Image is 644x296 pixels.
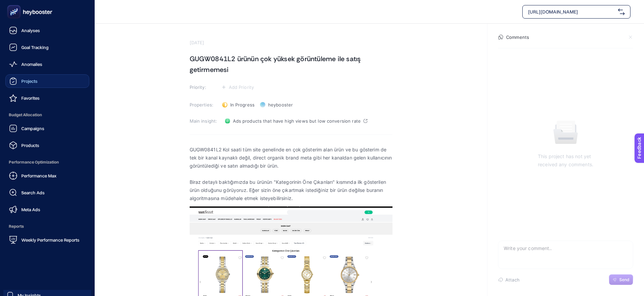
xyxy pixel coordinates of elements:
span: Favorites [21,95,40,101]
p: Biraz detaylı baktığımızda bu ürünün "Kategorinin Öne Çıkanları" kısmında ilk gösterilen ürün old... [190,178,392,202]
h4: Comments [506,34,529,40]
span: Search Ads [21,190,45,195]
span: Feedback [4,2,26,7]
span: Analyses [21,28,40,33]
span: Send [619,277,629,282]
h3: Priority: [190,84,218,90]
a: Search Ads [5,186,89,199]
span: Goal Tracking [21,45,49,50]
img: svg%3e [618,8,625,15]
a: Campaigns [5,122,89,135]
span: Meta Ads [21,207,40,212]
span: heybooster [268,102,293,107]
a: Favorites [5,91,89,105]
span: [URL][DOMAIN_NAME] [528,8,615,15]
span: Ads products that have high views but low conversion rate [233,118,361,124]
span: Add Priority [229,84,254,90]
a: Weekly Performance Reports [5,233,89,247]
span: Reports [5,220,89,233]
span: Products [21,143,39,148]
button: Add Priority [219,83,256,91]
span: Campaigns [21,126,44,131]
button: Send [609,274,633,285]
a: Products [5,139,89,152]
a: Anomalies [5,57,89,71]
span: Budget Allocation [5,108,89,122]
a: Ads products that have high views but low conversion rate [222,116,370,126]
span: Weekly Performance Reports [21,237,79,243]
span: Anomalies [21,61,42,67]
span: Performance Max [21,173,56,178]
span: Attach [505,277,520,282]
a: Projects [5,74,89,88]
a: Goal Tracking [5,41,89,54]
span: Performance Optimization [5,155,89,169]
time: [DATE] [190,40,205,45]
a: Performance Max [5,169,89,182]
a: Meta Ads [5,203,89,216]
span: In Progress [230,102,255,107]
p: This project has not yet received any comments. [538,152,593,169]
h3: Main insight: [190,118,218,124]
a: Analyses [5,24,89,37]
p: GUGW0841L2 Kol saati tüm site genelinde en çok gösterim alan ürün ve bu gösterim de tek bir kanal... [190,146,392,170]
span: Projects [21,78,38,84]
h1: GUGW0841L2 ürünün çok yüksek görüntüleme ile satış getirmemesi [190,53,392,75]
h3: Properties: [190,102,218,107]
